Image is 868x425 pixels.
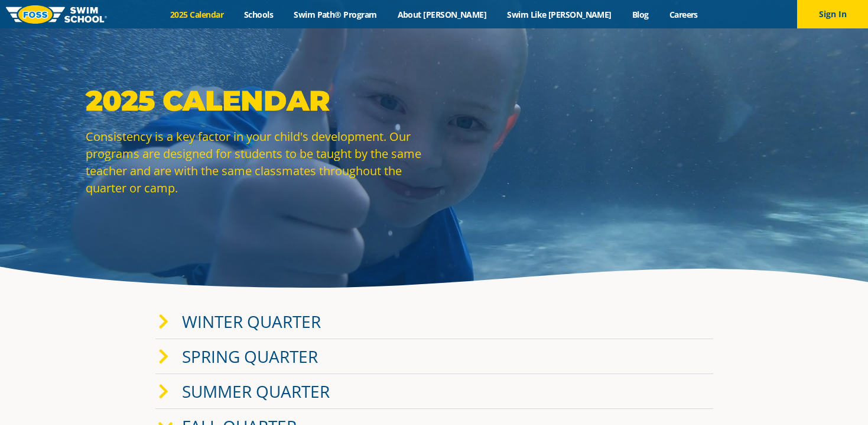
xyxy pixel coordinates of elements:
[387,9,497,20] a: About [PERSON_NAME]
[182,345,318,368] a: Spring Quarter
[86,83,330,118] strong: 2025 Calendar
[182,310,321,333] a: Winter Quarter
[497,9,622,20] a: Swim Like [PERSON_NAME]
[234,9,284,20] a: Schools
[182,380,330,403] a: Summer Quarter
[659,9,708,20] a: Careers
[622,9,659,20] a: Blog
[284,9,387,20] a: Swim Path® Program
[160,9,234,20] a: 2025 Calendar
[86,128,428,197] p: Consistency is a key factor in your child's development. Our programs are designed for students t...
[6,5,107,24] img: FOSS Swim School Logo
